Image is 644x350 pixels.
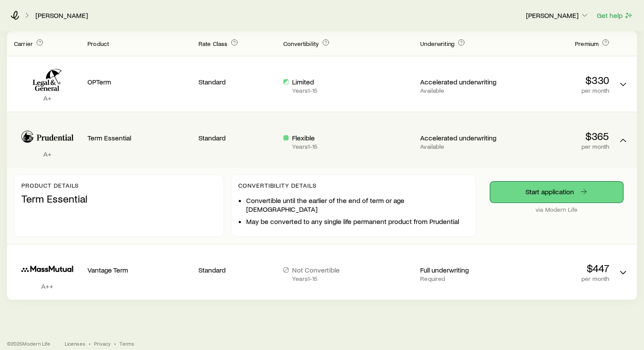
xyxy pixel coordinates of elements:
p: Accelerated underwriting [420,133,498,142]
p: Standard [198,266,276,274]
a: Licenses [65,340,85,347]
span: Convertibility [283,40,319,47]
span: Premium [575,40,599,47]
p: Available [420,143,498,150]
p: [PERSON_NAME] [526,11,589,20]
p: Years 1 - 15 [292,275,340,282]
p: A+ [14,94,80,102]
p: Years 1 - 15 [292,143,317,150]
a: [PERSON_NAME] [35,11,88,20]
p: $365 [505,130,609,142]
p: Accelerated underwriting [420,77,498,86]
p: A+ [14,150,80,158]
p: Product details [21,182,216,189]
p: $330 [505,74,609,86]
p: per month [505,87,609,94]
p: Not Convertible [292,266,340,274]
p: Term Essential [87,133,191,142]
a: Terms [119,340,134,347]
p: Available [420,87,498,94]
p: Required [420,275,498,282]
p: © 2025 Modern Life [7,340,51,347]
p: $447 [505,262,609,274]
li: Convertible until the earlier of the end of term or age [DEMOGRAPHIC_DATA] [246,196,469,213]
p: Full underwriting [420,266,498,274]
a: Start application [490,182,623,203]
span: Carrier [14,40,33,47]
p: Years 1 - 15 [292,87,317,94]
p: A++ [14,282,80,290]
button: Get help [596,10,634,21]
p: per month [505,275,609,282]
span: • [114,340,116,347]
p: Vantage Term [87,266,191,274]
button: [PERSON_NAME] [526,10,589,21]
li: May be converted to any single life permanent product from Prudential [246,217,469,226]
div: Term quotes [7,31,637,300]
p: Standard [198,133,276,142]
p: Limited [292,77,317,86]
span: Underwriting [420,40,454,47]
span: • [89,340,91,347]
span: Rate Class [198,40,228,47]
p: OPTerm [87,77,191,86]
p: Convertibility Details [238,182,469,189]
p: Term Essential [21,192,216,205]
p: via Modern Life [490,206,623,213]
p: Flexible [292,133,317,142]
p: Standard [198,77,276,86]
p: per month [505,143,609,150]
span: Product [87,40,109,47]
a: Privacy [94,340,111,347]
